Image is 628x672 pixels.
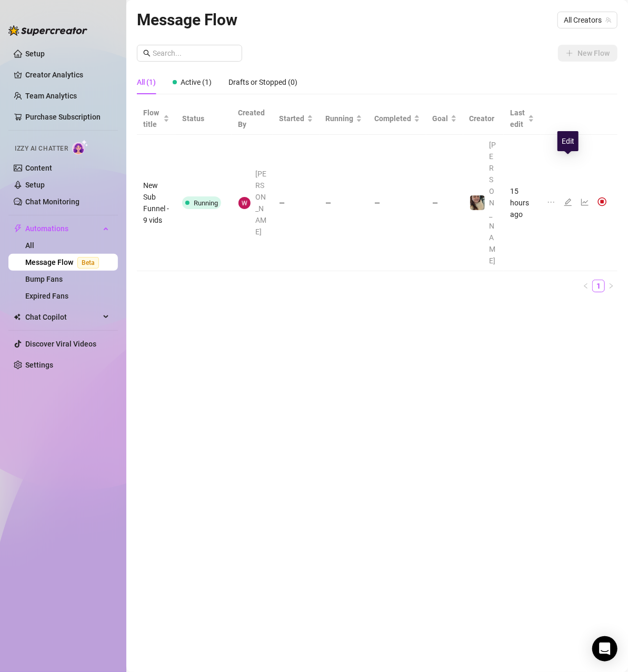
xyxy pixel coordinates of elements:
span: Automations [25,220,100,237]
span: Goal [433,113,448,124]
th: Status [176,103,232,135]
img: AI Chatter [72,140,88,155]
th: Completed [368,103,426,135]
span: edit [564,198,572,206]
th: Last edit [504,103,541,135]
span: Started [280,113,305,124]
a: Expired Fans [25,292,68,300]
a: Chat Monitoring [25,197,79,206]
span: search [143,50,151,57]
span: Running [194,199,218,207]
span: Completed [375,113,412,124]
a: Bump Fans [25,275,63,283]
span: [PERSON_NAME] [490,141,496,265]
span: Last edit [510,107,526,130]
td: — [426,135,463,271]
a: 1 [593,280,604,292]
a: Setup [25,181,45,189]
img: Chat Copilot [14,313,21,321]
a: All [25,241,34,250]
th: Created By [232,103,273,135]
td: New Sub Funnel - 9 vids [137,135,176,271]
button: New Flow [558,45,617,62]
a: Creator Analytics [25,66,109,83]
a: Purchase Subscription [25,108,109,125]
span: ellipsis [547,198,555,206]
article: Message Flow [137,7,237,32]
span: Izzy AI Chatter [15,144,68,154]
span: Chat Copilot [25,309,100,325]
td: — [368,135,426,271]
input: Search... [153,47,236,59]
span: Beta [77,257,99,269]
div: Edit [557,131,579,151]
img: svg%3e [597,197,607,206]
a: Setup [25,50,45,58]
td: 15 hours ago [504,135,541,271]
span: Active (1) [181,78,212,86]
li: Next Page [605,280,617,292]
span: right [608,283,614,289]
button: right [605,280,617,292]
div: All (1) [137,76,156,88]
img: Luz [470,195,485,210]
th: Goal [426,103,463,135]
a: Message FlowBeta [25,258,103,266]
img: Willow Gage [238,197,251,209]
a: Content [25,164,52,172]
a: Discover Viral Videos [25,340,96,348]
a: Settings [25,361,53,369]
th: Started [273,103,320,135]
div: Open Intercom Messenger [592,636,617,661]
span: Running [326,113,354,124]
li: 1 [592,280,605,292]
span: [PERSON_NAME] [255,168,267,238]
th: Creator [463,103,504,135]
div: Drafts or Stopped (0) [228,76,297,88]
td: — [273,135,320,271]
span: thunderbolt [14,224,22,233]
span: line-chart [581,198,589,206]
span: left [583,283,589,289]
span: team [605,17,612,23]
span: Flow title [143,107,161,130]
td: — [320,135,368,271]
span: All Creators [564,12,611,28]
button: left [580,280,592,292]
img: logo-BBDzfeDw.svg [8,25,87,36]
th: Flow title [137,103,176,135]
li: Previous Page [580,280,592,292]
a: Team Analytics [25,92,77,100]
th: Running [320,103,368,135]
